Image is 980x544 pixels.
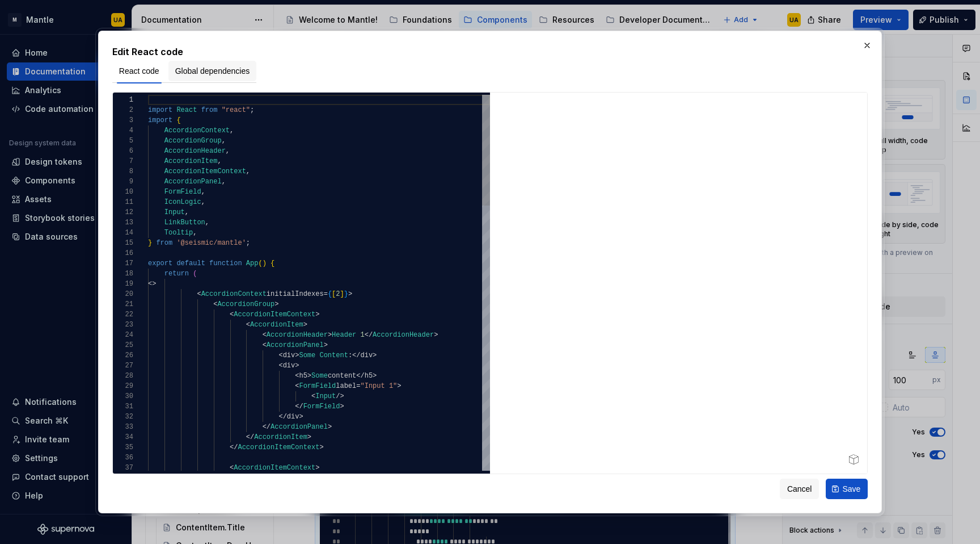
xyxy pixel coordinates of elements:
span: = [323,290,327,298]
span: FormField [299,382,336,390]
span: Save [842,483,860,495]
span: AccordionItemContext [234,464,315,472]
span: , [230,127,234,135]
div: 36 [113,453,133,463]
span: return [164,270,189,278]
div: 7 [113,156,133,166]
button: React code [112,61,166,81]
div: 15 [113,238,133,248]
span: </ [230,443,238,451]
span: AccordionItem [250,321,303,329]
span: FormField [164,188,201,196]
span: App [246,260,259,267]
span: , [217,157,221,165]
span: ; [246,239,250,247]
span: </ [246,433,254,441]
div: 25 [113,340,133,350]
span: AccordionItem [164,157,218,165]
span: from [156,239,172,247]
span: } [344,290,348,298]
span: > [340,403,344,411]
span: < [262,341,266,349]
span: > [295,351,299,359]
span: > [295,362,299,370]
div: 20 [113,289,133,299]
span: "Input 1" [360,382,397,390]
span: , [185,208,189,216]
span: > [348,290,352,298]
span: , [201,188,205,196]
span: < [230,464,234,472]
div: 22 [113,309,133,320]
span: > [373,351,377,359]
div: 21 [113,299,133,309]
div: 23 [113,320,133,330]
span: , [193,229,197,237]
div: 33 [113,422,133,432]
span: AccordionContext [201,290,266,298]
span: AccordionItemContext [234,311,315,319]
span: > [328,423,332,431]
span: > [274,300,278,308]
span: } [148,239,152,247]
div: 30 [113,391,133,401]
span: < [230,311,234,319]
button: Cancel [780,479,820,499]
span: function [209,260,242,267]
span: div [282,351,295,359]
div: 19 [113,279,133,289]
span: AccordionHeader [373,331,434,339]
div: 3 [113,115,133,125]
div: 14 [113,228,133,238]
span: { [176,116,180,124]
span: AccordionPanel [267,341,324,349]
span: AccordionHeader [164,147,226,155]
span: h5 [365,372,373,380]
span: initialIndexes [267,290,324,298]
span: [ [332,290,336,298]
span: , [205,219,209,227]
span: div [287,413,299,421]
span: import [148,106,172,114]
span: Input [164,208,185,216]
div: 37 [113,463,133,473]
span: React code [119,65,159,77]
span: </ [278,413,286,421]
span: ( [193,270,197,278]
span: > [323,341,327,349]
span: :</div [348,351,373,359]
h2: Edit React code [112,45,868,58]
span: 2 [336,290,340,298]
div: 32 [113,412,133,422]
span: > [434,331,438,339]
span: < [262,331,266,339]
span: /> [336,392,344,400]
span: , [221,137,225,145]
div: 35 [113,442,133,453]
button: Save [826,479,868,499]
span: > [303,321,307,329]
span: ; [250,106,254,114]
span: export [148,260,172,267]
span: AccordionContext [164,127,230,135]
div: 11 [113,197,133,207]
span: , [246,168,250,175]
span: label [336,382,356,390]
div: 16 [113,248,133,258]
span: </ [262,423,270,431]
span: Global dependencies [175,65,250,77]
div: React code [112,58,166,82]
span: < [278,351,282,359]
span: > [397,382,401,390]
span: > [315,464,319,472]
div: 8 [113,166,133,177]
div: 28 [113,371,133,381]
span: AccordionItemContext [238,443,319,451]
span: content [328,372,356,380]
span: ( [258,260,262,267]
span: < [295,382,299,390]
div: 13 [113,217,133,228]
span: React [176,106,197,114]
span: > [307,433,311,441]
span: </ [365,331,373,339]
